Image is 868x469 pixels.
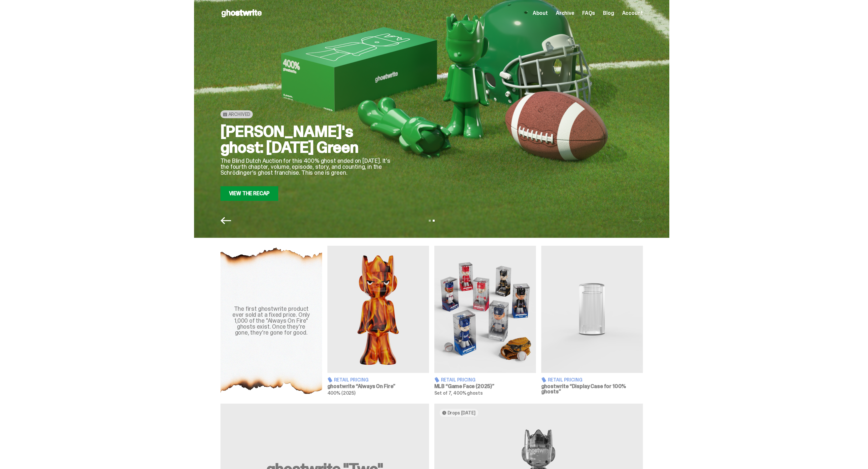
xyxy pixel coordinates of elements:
button: View slide 1 [429,220,431,222]
h3: MLB “Game Face (2025)” [434,384,536,389]
a: FAQs [582,11,595,16]
h3: ghostwrite “Always On Fire” [327,384,429,389]
a: View the Recap [220,186,279,201]
span: Retail Pricing [548,378,583,382]
button: View slide 2 [433,220,435,222]
span: Drops [DATE] [448,410,476,415]
a: Archive [556,11,574,16]
a: Blog [603,11,614,16]
span: Retail Pricing [441,378,476,382]
span: Archived [228,112,250,117]
a: Always On Fire Retail Pricing [327,246,429,396]
span: Set of 7, 400% ghosts [434,390,483,396]
p: The Blind Dutch Auction for this 400% ghost ended on [DATE]. It's the fourth chapter, volume, epi... [220,158,392,176]
a: About [533,11,548,16]
div: The first ghostwrite product ever sold at a fixed price. Only 1,000 of the "Always On Fire" ghost... [228,306,314,336]
h2: [PERSON_NAME]'s ghost: [DATE] Green [220,124,392,155]
a: Game Face (2025) Retail Pricing [434,246,536,396]
a: Display Case for 100% ghosts Retail Pricing [541,246,643,396]
img: Always On Fire [327,246,429,373]
span: Retail Pricing [334,378,369,382]
img: Game Face (2025) [434,246,536,373]
span: 400% (2025) [327,390,355,396]
h3: ghostwrite “Display Case for 100% ghosts” [541,384,643,394]
img: Display Case for 100% ghosts [541,246,643,373]
a: Account [622,11,643,16]
button: Previous [220,215,231,226]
